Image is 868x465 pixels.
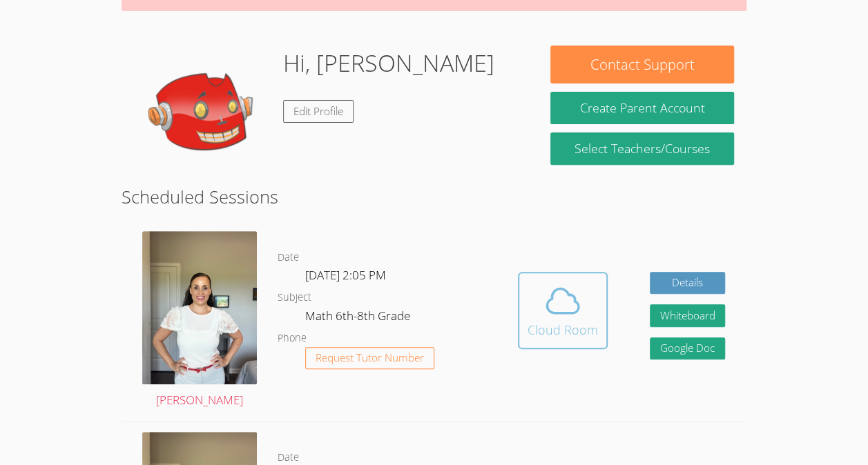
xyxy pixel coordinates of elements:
[283,46,494,81] h1: Hi, [PERSON_NAME]
[278,289,311,306] dt: Subject
[305,267,386,283] span: [DATE] 2:05 PM
[550,92,733,124] button: Create Parent Account
[305,306,413,330] dd: Math 6th-8th Grade
[550,46,733,83] button: Contact Support
[518,272,608,349] button: Cloud Room
[528,320,598,339] div: Cloud Room
[134,46,272,184] img: default.png
[305,347,434,370] button: Request Tutor Number
[283,100,354,123] a: Edit Profile
[278,330,307,347] dt: Phone
[142,231,257,384] img: IMG_9685.jpeg
[650,272,726,295] a: Details
[650,337,726,360] a: Google Doc
[650,304,726,327] button: Whiteboard
[142,231,257,410] a: [PERSON_NAME]
[122,184,746,210] h2: Scheduled Sessions
[278,249,299,266] dt: Date
[550,132,733,165] a: Select Teachers/Courses
[316,353,424,363] span: Request Tutor Number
